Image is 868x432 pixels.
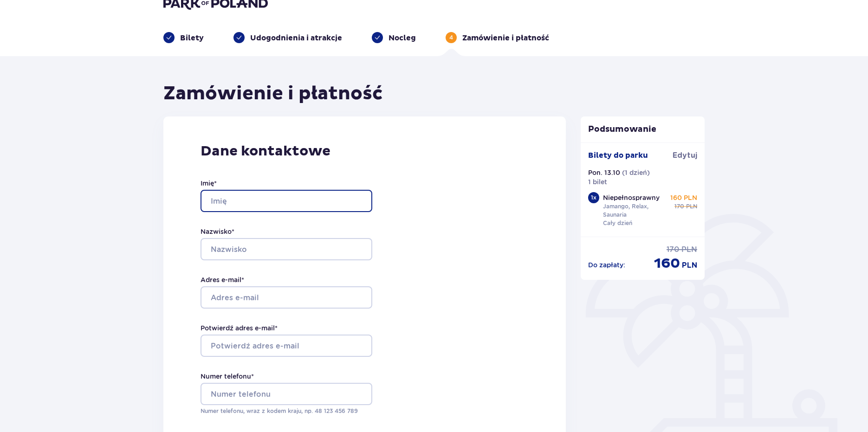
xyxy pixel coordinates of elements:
[681,245,697,255] span: PLN
[372,32,416,43] div: Nocleg
[673,150,697,161] span: Edytuj
[201,227,234,236] label: Nazwisko *
[588,168,620,177] p: Pon. 13.10
[201,238,372,260] input: Nazwisko
[588,150,648,161] p: Bilety do parku
[588,192,599,203] div: 1 x
[667,245,680,255] span: 170
[462,33,549,43] p: Zamówienie i płatność
[201,190,372,212] input: Imię
[201,335,372,357] input: Potwierdź adres e-mail
[389,33,416,43] p: Nocleg
[449,33,453,42] p: 4
[588,260,625,270] p: Do zapłaty :
[588,177,607,187] p: 1 bilet
[201,407,372,415] p: Numer telefonu, wraz z kodem kraju, np. 48 ​123 ​456 ​789
[163,82,383,105] h1: Zamówienie i płatność
[670,193,697,202] p: 160 PLN
[201,372,254,381] label: Numer telefonu *
[201,323,278,333] label: Potwierdź adres e-mail *
[603,219,632,227] p: Cały dzień
[674,202,684,211] span: 170
[201,383,372,405] input: Numer telefonu
[250,33,342,43] p: Udogodnienia i atrakcje
[603,202,667,219] p: Jamango, Relax, Saunaria
[201,179,217,188] label: Imię *
[603,193,660,202] p: Niepełnosprawny
[686,202,697,211] span: PLN
[682,260,697,271] span: PLN
[233,32,342,43] div: Udogodnienia i atrakcje
[446,32,549,43] div: 4Zamówienie i płatność
[201,142,529,160] p: Dane kontaktowe
[622,168,650,177] p: ( 1 dzień )
[654,255,680,272] span: 160
[201,286,372,309] input: Adres e-mail
[581,124,705,135] p: Podsumowanie
[201,275,244,284] label: Adres e-mail *
[163,32,204,43] div: Bilety
[180,33,204,43] p: Bilety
